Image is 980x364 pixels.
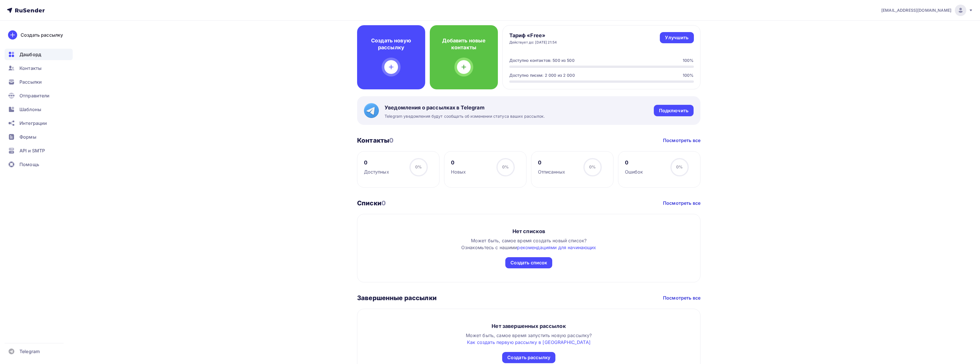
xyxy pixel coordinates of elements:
div: Нет завершенных рассылок [492,323,566,330]
a: Контакты [5,62,73,74]
div: Создать список [510,259,547,266]
span: 0% [502,164,509,169]
div: 0 [538,159,565,166]
div: Подключить [659,107,688,114]
div: Ошибок [625,168,643,175]
span: Telegram уведомления будут сообщать об изменении статуса ваших рассылок. [385,113,545,119]
a: Рассылки [5,76,73,88]
a: Шаблоны [5,104,73,115]
h3: Завершенные рассылки [357,294,437,302]
a: [EMAIL_ADDRESS][DOMAIN_NAME] [881,5,973,16]
span: Отправители [19,92,50,99]
h3: Контакты [357,136,393,144]
div: Нет списков [512,228,545,235]
a: Как создать первую рассылку в [GEOGRAPHIC_DATA] [467,339,591,345]
a: Отправители [5,90,73,101]
span: Контакты [19,65,41,72]
span: Telegram [19,348,40,355]
span: 0 [381,199,386,207]
div: Доступно писем: 2 000 из 2 000 [509,72,575,78]
span: Интеграции [19,120,47,127]
div: Доступно контактов: 500 из 500 [509,58,575,63]
div: Отписанных [538,168,565,175]
div: 100% [683,58,694,63]
h3: Списки [357,199,386,207]
span: Формы [19,133,36,140]
h4: Добавить новые контакты [439,37,489,51]
span: Уведомления о рассылках в Telegram [385,104,545,111]
a: Посмотреть все [663,200,700,206]
a: рекомендациями для начинающих [517,245,596,250]
span: 0% [415,164,422,169]
h4: Создать новую рассылку [366,37,416,51]
span: API и SMTP [19,147,45,154]
span: [EMAIL_ADDRESS][DOMAIN_NAME] [881,7,951,13]
div: Улучшить [665,34,688,41]
span: Дашборд [19,51,41,58]
a: Посмотреть все [663,137,700,144]
span: 0% [676,164,683,169]
div: Доступных [364,168,389,175]
span: Может быть, самое время создать новый список? Ознакомьтесь с нашими [461,238,596,250]
a: Формы [5,131,73,143]
span: Помощь [19,161,39,168]
span: 0% [589,164,596,169]
a: Посмотреть все [663,294,700,301]
div: Новых [451,168,466,175]
span: Рассылки [19,78,42,85]
div: 0 [451,159,466,166]
div: 0 [364,159,389,166]
h4: Тариф «Free» [509,32,557,39]
div: Создать рассылку [507,354,550,361]
div: 0 [625,159,643,166]
a: Дашборд [5,49,73,60]
div: 100% [683,72,694,78]
div: Создать рассылку [21,32,63,38]
span: Может быть, самое время запустить новую рассылку? [466,332,592,345]
span: Шаблоны [19,106,41,113]
span: 0 [389,137,393,144]
div: Действует до: [DATE] 21:54 [509,40,557,45]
